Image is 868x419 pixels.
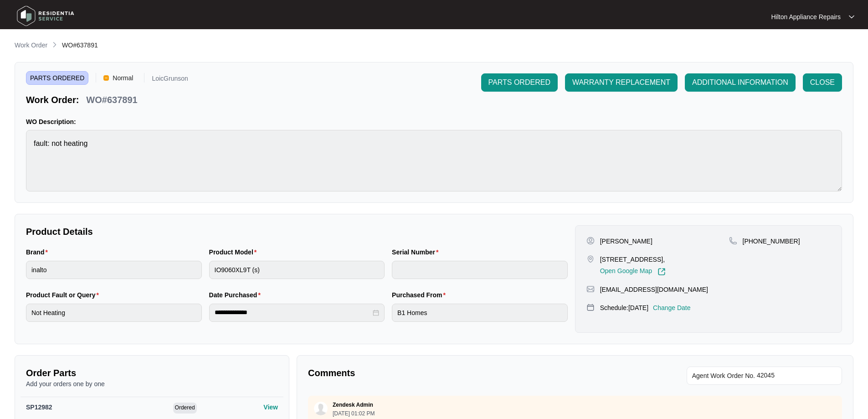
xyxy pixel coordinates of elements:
label: Date Purchased [209,290,264,300]
label: Product Model [209,248,261,257]
p: [DATE] 01:02 PM [333,411,375,416]
label: Serial Number [392,248,442,257]
input: Add Agent Work Order No. [757,370,837,381]
img: chevron-right [51,41,58,48]
p: [EMAIL_ADDRESS][DOMAIN_NAME] [600,285,708,294]
img: dropdown arrow [849,15,854,19]
button: WARRANTY REPLACEMENT [565,73,678,92]
img: Link-External [657,268,666,276]
button: PARTS ORDERED [481,73,558,92]
span: Agent Work Order No. [692,370,755,381]
span: WARRANTY REPLACEMENT [572,77,670,88]
p: Comments [308,367,569,379]
p: [PHONE_NUMBER] [743,237,800,246]
p: Zendesk Admin [333,401,373,409]
input: Product Fault or Query [26,304,202,322]
p: Product Details [26,225,568,238]
img: user.svg [314,402,328,415]
p: Schedule: [DATE] [600,303,648,312]
span: ADDITIONAL INFORMATION [692,77,788,88]
button: ADDITIONAL INFORMATION [685,73,796,92]
img: residentia service logo [14,2,77,30]
input: Date Purchased [215,308,371,317]
p: Work Order: [26,93,79,106]
a: Open Google Map [600,268,666,276]
input: Product Model [209,261,385,279]
span: PARTS ORDERED [26,71,88,85]
input: Purchased From [392,304,568,322]
span: PARTS ORDERED [488,77,550,88]
label: Purchased From [392,290,449,300]
p: LoicGrunson [152,75,188,85]
p: WO Description: [26,117,842,126]
p: [STREET_ADDRESS], [600,255,666,264]
button: CLOSE [803,73,842,92]
input: Brand [26,261,202,279]
img: map-pin [586,285,595,293]
label: Product Fault or Query [26,290,103,300]
p: Change Date [653,303,691,312]
a: Work Order [13,41,49,51]
img: user-pin [586,237,595,245]
label: Brand [26,248,51,257]
p: Order Parts [26,367,278,379]
p: WO#637891 [86,93,137,106]
span: Normal [109,71,137,85]
img: map-pin [729,237,737,245]
img: map-pin [586,303,595,311]
span: SP12982 [26,403,52,411]
input: Serial Number [392,261,568,279]
p: Hilton Appliance Repairs [771,12,841,21]
p: View [263,403,278,412]
img: map-pin [586,255,595,263]
img: Vercel Logo [103,75,109,81]
p: [PERSON_NAME] [600,237,652,246]
span: CLOSE [810,77,835,88]
textarea: fault: not heating [26,130,842,191]
span: Ordered [173,403,197,414]
span: WO#637891 [62,41,98,49]
p: Work Order [15,41,47,50]
p: Add your orders one by one [26,379,278,388]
